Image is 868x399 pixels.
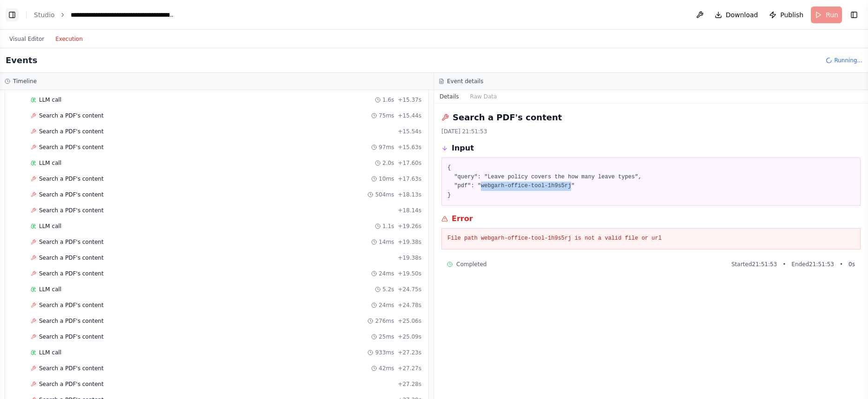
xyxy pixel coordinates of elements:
span: Search a PDF's content [39,254,104,262]
span: + 27.28s [398,380,421,388]
span: + 19.38s [398,254,421,262]
span: Running... [834,57,862,64]
span: + 25.06s [398,317,421,325]
button: Publish [765,7,807,23]
div: [DATE] 21:51:53 [441,128,861,135]
span: + 15.54s [398,128,421,135]
h3: Timeline [13,78,37,85]
span: 14ms [379,238,394,246]
span: 10ms [379,175,394,183]
span: 276ms [375,317,394,325]
span: Search a PDF's content [39,365,104,372]
span: LLM call [39,286,61,293]
span: + 17.60s [398,159,421,167]
span: 24ms [379,301,394,309]
span: + 19.50s [398,270,421,277]
span: + 27.27s [398,365,421,372]
span: Search a PDF's content [39,207,104,214]
span: • [783,261,786,268]
h2: Search a PDF's content [453,111,562,124]
span: Search a PDF's content [39,112,104,119]
span: + 18.13s [398,191,421,198]
span: + 15.44s [398,112,421,119]
button: Details [434,90,465,103]
h3: Event details [447,78,483,85]
span: 2.0s [382,159,394,167]
span: Search a PDF's content [39,333,104,340]
span: 75ms [379,112,394,119]
span: LLM call [39,159,61,167]
span: Search a PDF's content [39,238,104,246]
span: + 27.23s [398,349,421,356]
span: + 19.38s [398,238,421,246]
span: Search a PDF's content [39,144,104,151]
span: 97ms [379,144,394,151]
span: 933ms [375,349,394,356]
span: Search a PDF's content [39,380,104,388]
span: LLM call [39,96,61,104]
span: + 25.09s [398,333,421,340]
button: Show left sidebar [6,8,19,21]
h2: Events [6,54,37,67]
span: + 19.26s [398,222,421,230]
span: Publish [780,10,803,20]
a: Studio [34,11,55,19]
span: + 24.78s [398,301,421,309]
button: Visual Editor [4,33,50,45]
span: + 18.14s [398,207,421,214]
span: Search a PDF's content [39,128,104,135]
span: LLM call [39,222,61,230]
button: Show right sidebar [848,8,861,21]
span: 1.6s [382,96,394,104]
span: Search a PDF's content [39,175,104,183]
span: 5.2s [382,286,394,293]
button: Raw Data [465,90,503,103]
span: 1.1s [382,222,394,230]
span: Search a PDF's content [39,191,104,198]
span: Search a PDF's content [39,270,104,277]
h3: Error [452,213,473,224]
span: Started 21:51:53 [731,261,777,268]
span: + 15.37s [398,96,421,104]
span: 42ms [379,365,394,372]
span: Download [726,10,758,20]
span: Ended 21:51:53 [791,261,834,268]
span: + 15.63s [398,144,421,151]
span: • [840,261,843,268]
nav: breadcrumb [34,10,175,20]
h3: Input [452,143,474,154]
span: 25ms [379,333,394,340]
span: + 24.75s [398,286,421,293]
pre: { "query": "Leave policy covers the how many leave types", "pdf": "webgarh-office-tool-1h9s5rj" } [447,164,855,200]
pre: File path webgarh-office-tool-1h9s5rj is not a valid file or url [447,234,855,243]
span: LLM call [39,349,61,356]
button: Execution [50,33,88,45]
span: Search a PDF's content [39,317,104,325]
span: Search a PDF's content [39,301,104,309]
button: Download [711,7,762,23]
span: 0 s [848,261,855,268]
span: Completed [456,261,487,268]
span: 504ms [375,191,394,198]
span: + 17.63s [398,175,421,183]
span: 24ms [379,270,394,277]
